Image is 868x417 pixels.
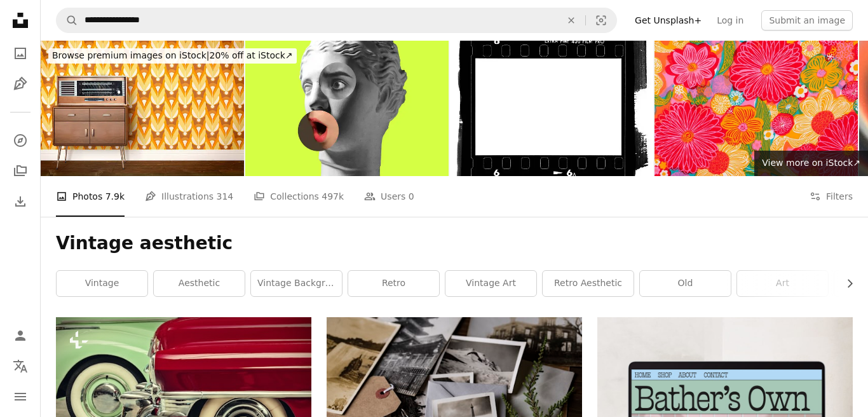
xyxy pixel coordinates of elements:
a: Log in / Sign up [8,323,33,348]
a: retro [348,271,439,296]
a: Users 0 [364,176,414,217]
a: retro aesthetic [543,271,634,296]
a: Browse premium images on iStock|20% off at iStock↗ [41,41,304,71]
button: scroll list to the right [838,271,853,296]
a: vintage art [445,271,536,296]
a: Get Unsplash+ [627,10,709,31]
a: art [737,271,828,296]
a: vintage background [251,271,342,296]
a: Collections [8,158,33,184]
img: 35mm film rebate from a camera [450,41,653,176]
a: Collections 497k [254,176,344,217]
img: Vintage Fabric Background SB26 1962-1972 [654,41,858,176]
a: aesthetic [154,271,245,296]
a: vintage [57,271,147,296]
span: 0 [409,189,414,203]
span: 314 [217,189,234,203]
a: Log in [709,10,751,31]
img: Collage with plaster head model and female portrait. Modern design. Contemporary colorful art col... [245,41,449,176]
div: 20% off at iStock ↗ [48,48,297,64]
button: Language [8,353,33,379]
span: 497k [322,189,344,203]
a: Illustrations [8,71,33,97]
a: Photos [8,41,33,66]
h1: Vintage aesthetic [56,232,853,255]
a: old [640,271,731,296]
button: Filters [810,176,853,217]
button: Search Unsplash [57,8,78,32]
button: Clear [557,8,585,32]
span: Browse premium images on iStock | [52,50,209,60]
a: Home — Unsplash [8,8,33,36]
a: Explore [8,128,33,153]
button: Menu [8,384,33,409]
button: Visual search [586,8,616,32]
img: Vintage old radio on sixties, seventies wallpaper and furniture [41,41,244,176]
span: View more on iStock ↗ [762,158,860,168]
form: Find visuals sitewide [56,8,617,33]
a: View more on iStock↗ [754,151,868,176]
a: Download History [8,189,33,214]
a: grayscale photo of Eiffel tower on top of white envelope [327,397,582,408]
a: retro styled image of two vintage American cars parked next to each other [56,397,311,408]
a: Illustrations 314 [145,176,233,217]
button: Submit an image [761,10,853,31]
